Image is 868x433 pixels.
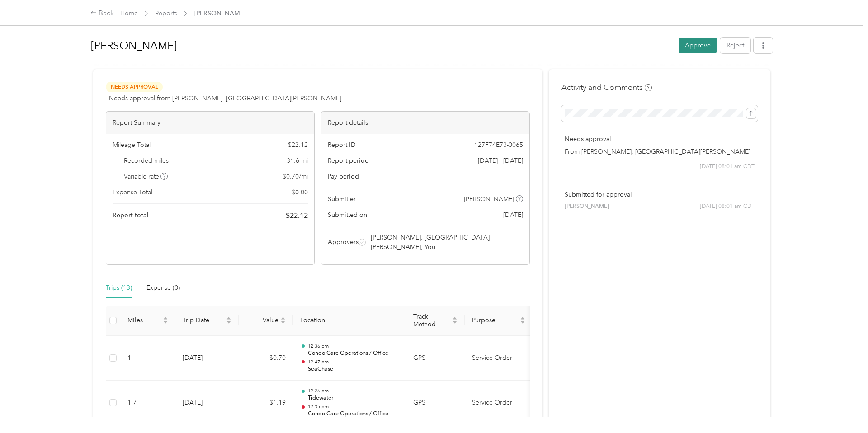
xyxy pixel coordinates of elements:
td: 1.7 [120,381,175,426]
p: SeaChase [308,365,399,373]
span: [PERSON_NAME] [194,9,245,18]
td: [DATE] [175,381,239,426]
span: [DATE] 08:01 am CDT [700,202,755,211]
span: caret-down [280,320,286,325]
p: Condo Care Operations / Office [308,410,399,418]
p: Submitted for approval [565,190,755,199]
span: Needs Approval [106,82,163,92]
p: 12:36 pm [308,343,399,349]
td: $0.70 [239,336,293,381]
span: Miles [127,316,161,324]
span: [PERSON_NAME] [464,194,514,204]
span: caret-down [520,320,525,325]
div: Trips (13) [106,283,132,293]
span: $ 0.70 / mi [283,172,308,181]
div: Report Summary [106,112,314,134]
th: Location [293,306,406,336]
span: Pay period [328,172,359,181]
td: Service Order [465,336,533,381]
iframe: Everlance-gr Chat Button Frame [817,382,868,433]
th: Miles [120,306,175,336]
span: caret-up [520,315,525,321]
div: Report details [321,112,529,134]
th: Track Method [406,306,465,336]
span: [DATE] - [DATE] [478,156,523,165]
span: caret-down [163,320,168,325]
span: caret-down [226,320,231,325]
span: Track Method [413,313,450,328]
span: Submitted on [328,210,367,220]
a: Home [120,9,138,17]
p: Needs approval [565,134,755,144]
button: Approve [679,38,717,53]
span: 127F74E73-0065 [474,140,523,150]
span: $ 0.00 [292,188,308,197]
span: $ 22.12 [286,210,308,221]
td: Service Order [465,381,533,426]
td: GPS [406,381,465,426]
span: caret-down [452,320,458,325]
a: Reports [155,9,177,17]
h1: Bruce Robbins [91,35,672,56]
span: $ 22.12 [288,140,308,150]
span: Report total [113,211,149,220]
span: Purpose [472,316,518,324]
p: Condo Care Operations / Office [308,349,399,358]
p: 12:47 pm [308,359,399,365]
span: caret-up [280,315,286,321]
p: 12:35 pm [308,404,399,410]
h4: Activity and Comments [561,82,652,93]
span: caret-up [226,315,231,321]
span: Report period [328,156,369,165]
span: Value [246,316,278,324]
button: Reject [720,38,750,53]
span: Report ID [328,140,356,150]
span: [DATE] 08:01 am CDT [700,163,755,171]
p: From [PERSON_NAME], [GEOGRAPHIC_DATA][PERSON_NAME] [565,147,755,156]
span: Submitter [328,194,356,204]
td: $1.19 [239,381,293,426]
span: caret-up [452,315,458,321]
div: Back [90,8,114,19]
span: Recorded miles [124,156,169,165]
span: 31.6 mi [287,156,308,165]
th: Trip Date [175,306,239,336]
span: Mileage Total [113,140,151,150]
span: [PERSON_NAME] [565,202,609,211]
span: Trip Date [183,316,224,324]
span: [DATE] [503,210,523,220]
th: Value [239,306,293,336]
span: [PERSON_NAME], [GEOGRAPHIC_DATA][PERSON_NAME], You [371,233,522,252]
span: Approvers [328,237,359,247]
div: Expense (0) [146,283,180,293]
td: [DATE] [175,336,239,381]
p: Tidewater [308,394,399,402]
span: Variable rate [124,172,168,181]
td: 1 [120,336,175,381]
p: 12:26 pm [308,388,399,394]
span: Needs approval from [PERSON_NAME], [GEOGRAPHIC_DATA][PERSON_NAME] [109,94,341,103]
span: Expense Total [113,188,152,197]
th: Purpose [465,306,533,336]
span: caret-up [163,315,168,321]
td: GPS [406,336,465,381]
